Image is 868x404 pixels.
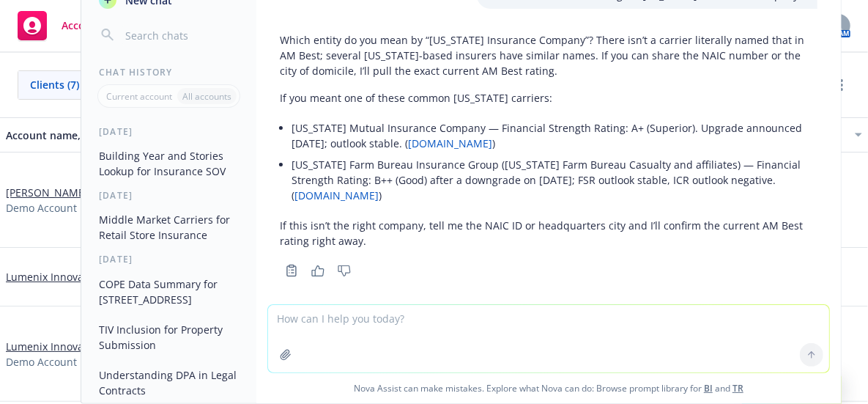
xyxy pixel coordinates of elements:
[93,272,245,312] button: COPE Data Summary for [STREET_ADDRESS]
[262,373,835,403] span: Nova Assist can make mistakes. Explore what Nova can do: Browse prompt library for and
[280,90,817,106] p: If you meant one of these common [US_STATE] carriers:
[122,25,239,45] input: Search chats
[30,77,79,92] span: Clients (7)
[6,185,145,200] a: [PERSON_NAME] Real Estate
[6,354,77,370] span: Demo Account
[182,90,231,103] p: All accounts
[12,5,114,46] a: Accounts
[292,117,817,154] li: [US_STATE] Mutual Insurance Company — Financial Strength Rating: A+ (Superior). Upgrade announced...
[408,136,492,150] a: [DOMAIN_NAME]
[333,260,356,281] button: Thumbs down
[81,66,256,78] div: Chat History
[93,144,245,183] button: Building Year and Stories Lookup for Insurance SOV
[285,264,298,277] svg: Copy to clipboard
[93,207,245,247] button: Middle Market Carriers for Retail Store Insurance
[833,76,850,94] a: more
[280,32,817,78] p: Which entity do you mean by “[US_STATE] Insurance Company”? There isn’t a carrier literally named...
[106,90,172,103] p: Current account
[93,317,245,357] button: TIV Inclusion for Property Submission
[81,189,256,202] div: [DATE]
[292,154,817,206] li: [US_STATE] Farm Bureau Insurance Group ([US_STATE] Farm Bureau Casualty and affiliates) — Financi...
[6,128,152,143] div: Account name, DBA
[704,382,713,394] a: BI
[81,253,256,265] div: [DATE]
[62,20,108,32] span: Accounts
[732,382,743,394] a: TR
[6,339,108,354] a: Lumenix Innovations
[81,125,256,138] div: [DATE]
[6,269,108,284] a: Lumenix Innovations
[6,200,77,216] span: Demo Account
[280,218,817,249] p: If this isn’t the right company, tell me the NAIC ID or headquarters city and I’ll confirm the cu...
[93,363,245,403] button: Understanding DPA in Legal Contracts
[294,188,379,202] a: [DOMAIN_NAME]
